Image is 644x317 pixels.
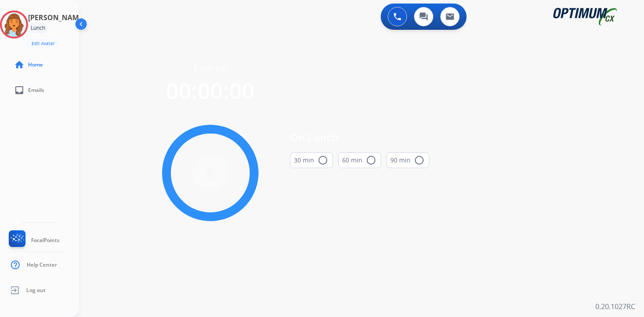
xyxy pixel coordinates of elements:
span: Log out [26,287,46,294]
p: 0.20.1027RC [595,301,635,312]
button: 30 min [290,152,333,168]
span: Home [28,61,43,68]
mat-icon: radio_button_unchecked [414,155,425,166]
span: Time left [193,62,228,74]
mat-icon: home [14,60,25,70]
span: Emails [28,87,44,94]
mat-icon: inbox [14,85,25,95]
mat-icon: radio_button_unchecked [318,155,328,166]
img: avatar [2,12,26,37]
a: FocalPoints [7,230,60,250]
button: 60 min [338,152,381,168]
span: 00:00:00 [166,76,255,106]
button: 90 min [386,152,429,168]
mat-icon: radio_button_unchecked [366,155,376,166]
span: Help Center [27,261,57,268]
span: FocalPoints [31,237,60,244]
button: Edit Avatar [28,39,58,49]
h3: [PERSON_NAME] [28,12,85,23]
span: On Lunch [290,130,429,145]
div: Lunch [28,23,48,33]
